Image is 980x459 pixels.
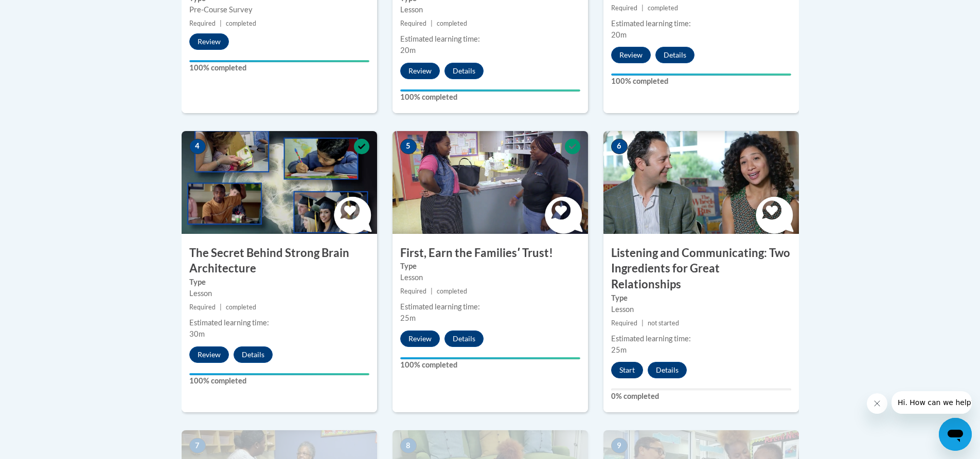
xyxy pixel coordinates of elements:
span: 20m [611,30,627,39]
span: 20m [400,46,416,54]
button: Details [655,47,694,63]
div: Estimated learning time: [611,333,791,344]
label: Type [400,261,580,272]
iframe: Close message [867,393,887,414]
div: Lesson [400,4,580,15]
span: 30m [189,329,205,338]
span: | [220,20,222,27]
span: Hi. How can we help? [6,7,83,15]
label: 100% completed [400,91,580,103]
span: Required [611,319,637,327]
span: completed [648,4,678,12]
button: Review [189,33,229,50]
span: Required [400,20,426,27]
span: 25m [611,345,627,354]
span: completed [437,287,467,295]
button: Start [611,362,643,378]
iframe: Message from company [892,391,972,414]
h3: Listening and Communicating: Two Ingredients for Great Relationships [603,245,799,292]
div: Estimated learning time: [400,33,580,45]
label: 100% completed [400,359,580,371]
div: Your progress [189,373,369,375]
span: Required [189,20,216,27]
div: Estimated learning time: [400,301,580,313]
span: Required [611,4,637,12]
div: Your progress [400,89,580,91]
label: Type [611,292,791,304]
span: | [431,287,433,295]
div: Pre-Course Survey [189,4,369,15]
iframe: Button to launch messaging window [939,418,972,451]
span: | [642,4,644,12]
span: 7 [189,438,206,453]
span: 5 [400,139,417,154]
img: Course Image [182,131,377,234]
div: Your progress [189,60,369,62]
label: Type [189,277,369,288]
span: Required [400,287,426,295]
span: | [431,20,433,27]
span: completed [226,20,256,27]
button: Review [400,63,440,79]
div: Lesson [611,304,791,315]
div: Your progress [400,357,580,359]
div: Lesson [400,272,580,283]
label: 100% completed [189,375,369,387]
span: completed [226,303,256,311]
div: Lesson [189,288,369,299]
button: Details [648,362,687,378]
button: Review [189,346,229,363]
label: 0% completed [611,391,791,402]
span: 25m [400,314,416,322]
button: Details [444,331,484,347]
span: 4 [189,139,206,154]
img: Course Image [393,131,588,234]
span: completed [437,20,467,27]
button: Review [400,331,440,347]
span: 9 [611,438,628,453]
h3: First, Earn the Familiesʹ Trust! [393,245,588,261]
button: Details [444,63,484,79]
label: 100% completed [611,76,791,87]
h3: The Secret Behind Strong Brain Architecture [182,245,377,277]
button: Details [234,346,273,363]
span: | [220,303,222,311]
img: Course Image [603,131,799,234]
div: Your progress [611,74,791,76]
span: 6 [611,139,628,154]
span: | [642,319,644,327]
div: Estimated learning time: [611,18,791,29]
span: Required [189,303,216,311]
label: 100% completed [189,62,369,74]
div: Estimated learning time: [189,317,369,328]
button: Review [611,47,651,63]
span: 8 [400,438,417,453]
span: not started [648,319,679,327]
